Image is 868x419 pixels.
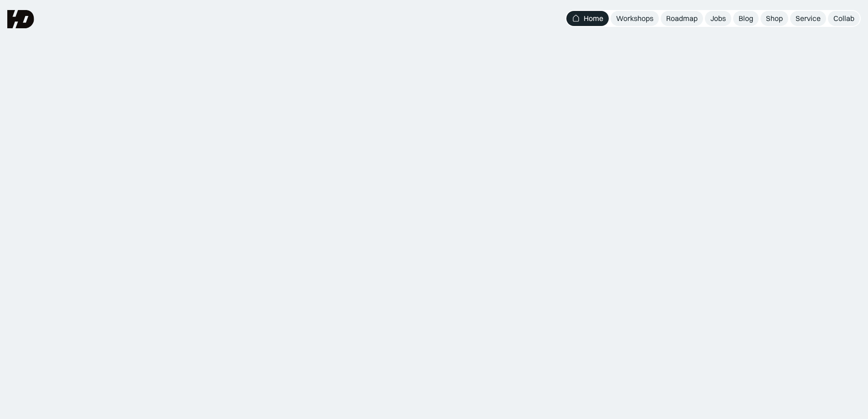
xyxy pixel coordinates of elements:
[828,11,860,26] a: Collab
[739,14,753,23] div: Blog
[766,14,783,23] div: Shop
[566,11,609,26] a: Home
[666,14,698,23] div: Roadmap
[760,11,788,26] a: Shop
[833,14,854,23] div: Collab
[796,14,821,23] div: Service
[661,11,703,26] a: Roadmap
[733,11,759,26] a: Blog
[616,14,653,23] div: Workshops
[584,14,603,23] div: Home
[611,11,659,26] a: Workshops
[710,14,726,23] div: Jobs
[790,11,826,26] a: Service
[705,11,731,26] a: Jobs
